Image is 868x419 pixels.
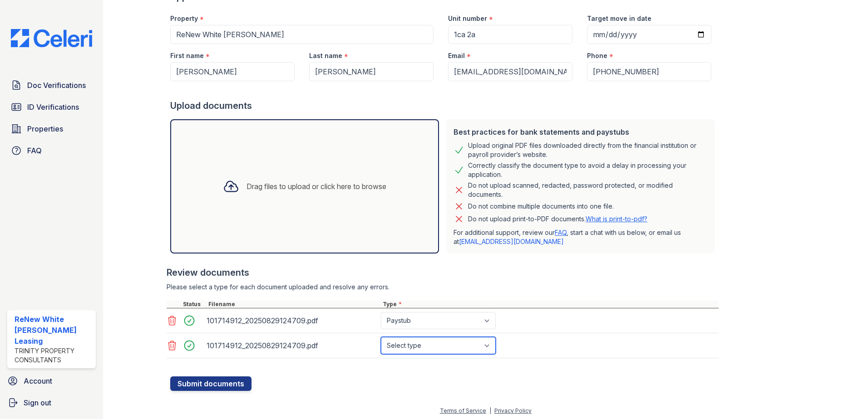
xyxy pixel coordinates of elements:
label: Property [170,14,198,23]
div: Type [381,301,719,308]
span: Properties [27,123,63,134]
label: Phone [587,51,607,60]
div: Upload original PDF files downloaded directly from the financial institution or payroll provider’... [468,141,708,159]
div: ReNew White [PERSON_NAME] Leasing [15,314,92,346]
span: FAQ [27,145,42,156]
p: For additional support, review our , start a chat with us below, or email us at [454,228,708,246]
div: Correctly classify the document type to avoid a delay in processing your application. [468,161,708,179]
div: Do not upload scanned, redacted, password protected, or modified documents. [468,181,708,199]
span: Sign out [24,397,51,408]
div: Trinity Property Consultants [15,346,92,365]
div: Do not combine multiple documents into one file. [468,201,614,212]
div: | [489,407,491,414]
div: Best practices for bank statements and paystubs [454,127,708,137]
a: Sign out [4,394,99,412]
p: Do not upload print-to-PDF documents. [468,214,647,224]
a: Account [4,372,99,390]
label: Target move in date [587,14,651,23]
a: FAQ [555,229,567,236]
div: Upload documents [170,99,719,112]
label: Unit number [448,14,487,23]
a: ID Verifications [7,98,96,116]
div: Filename [207,301,381,308]
a: Privacy Policy [494,407,532,414]
a: Doc Verifications [7,76,96,94]
div: Please select a type for each document uploaded and resolve any errors. [167,283,719,292]
img: CE_Logo_Blue-a8612792a0a2168367f1c8372b55b34899dd931a85d93a1a3d3e32e68fde9ad4.png [4,29,99,47]
button: Submit documents [170,376,252,391]
div: Review documents [167,266,719,279]
a: [EMAIL_ADDRESS][DOMAIN_NAME] [459,238,564,245]
label: Email [448,51,465,60]
a: Properties [7,120,96,138]
div: Drag files to upload or click here to browse [247,181,386,192]
span: Doc Verifications [27,80,86,91]
a: What is print-to-pdf? [586,215,647,223]
label: Last name [309,51,342,60]
a: Terms of Service [440,407,486,414]
a: FAQ [7,141,96,160]
div: Status [181,301,207,308]
div: 101714912_20250829124709.pdf [207,338,377,353]
label: First name [170,51,204,60]
div: 101714912_20250829124709.pdf [207,313,377,328]
span: Account [24,375,52,386]
span: ID Verifications [27,102,79,112]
